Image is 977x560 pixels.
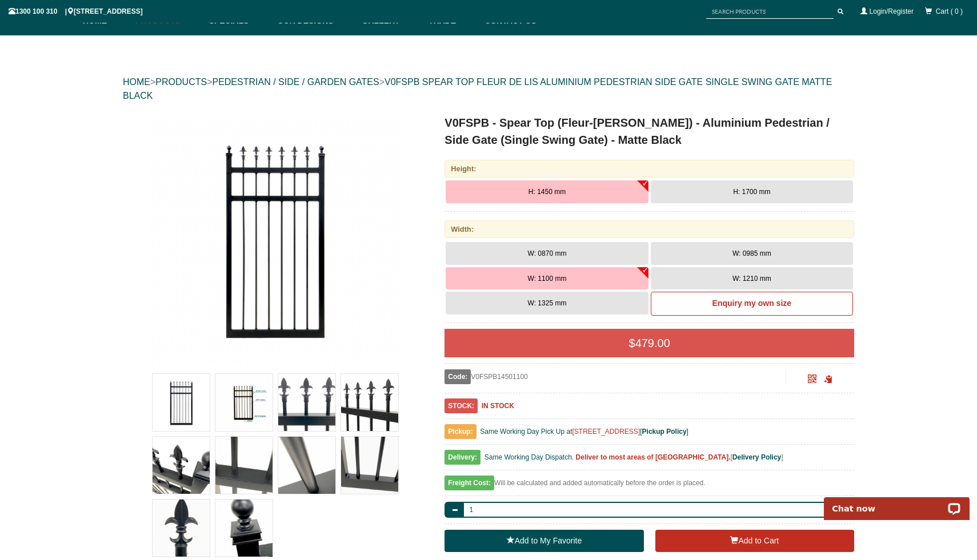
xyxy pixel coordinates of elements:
img: V0FSPB - Spear Top (Fleur-de-lis) - Aluminium Pedestrian / Side Gate (Single Swing Gate) - Matte ... [215,437,273,494]
a: PEDESTRIAN / SIDE / GARDEN GATES [212,77,379,87]
a: Add to My Favorite [445,530,643,553]
img: V0FSPB - Spear Top (Fleur-de-lis) - Aluminium Pedestrian / Side Gate (Single Swing Gate) - Matte ... [153,437,210,494]
img: V0FSPB - Spear Top (Fleur-de-lis) - Aluminium Pedestrian / Side Gate (Single Swing Gate) - Matte ... [153,374,210,431]
a: Delivery Policy [732,453,781,461]
span: 1300 100 310 | [STREET_ADDRESS] [9,7,143,15]
span: W: 1100 mm [528,275,567,283]
button: Add to Cart [655,530,854,553]
span: Click to copy the URL [824,375,832,384]
span: 479.00 [635,337,670,349]
span: H: 1450 mm [528,188,566,196]
input: SEARCH PRODUCTS [706,5,834,19]
button: H: 1450 mm [446,180,648,203]
button: W: 0985 mm [651,242,853,265]
h1: V0FSPB - Spear Top (Fleur-[PERSON_NAME]) - Aluminium Pedestrian / Side Gate (Single Swing Gate) -... [445,114,854,148]
span: Code: [445,369,471,384]
span: H: 1700 mm [733,188,770,196]
div: [ ] [445,450,854,470]
div: Height: [445,160,854,178]
span: Pickup: [445,424,476,439]
span: W: 0985 mm [732,249,771,257]
b: Enquiry my own size [712,299,791,308]
span: W: 0870 mm [528,249,567,257]
div: > > > [123,64,854,114]
button: W: 1325 mm [446,292,648,315]
span: W: 1325 mm [528,299,567,307]
span: STOCK: [445,398,478,413]
img: V0FSPB - Spear Top (Fleur-de-lis) - Aluminium Pedestrian / Side Gate (Single Swing Gate) - Matte ... [341,437,398,494]
span: Same Working Day Dispatch. [485,453,574,461]
img: V0FSPB - Spear Top (Fleur-de-lis) - Aluminium Pedestrian / Side Gate (Single Swing Gate) - Matte ... [153,499,210,557]
a: HOME [123,77,150,87]
img: V0FSPB - Spear Top (Fleur-de-lis) - Aluminium Pedestrian / Side Gate (Single Swing Gate) - Matte ... [150,114,401,365]
span: Freight Cost: [445,476,494,490]
a: Enquiry my own size [651,292,853,316]
button: W: 1100 mm [446,267,648,290]
span: Same Working Day Pick Up at [ ] [480,428,688,436]
button: W: 0870 mm [446,242,648,265]
span: Delivery: [445,450,481,465]
img: V0FSPB - Spear Top (Fleur-de-lis) - Aluminium Pedestrian / Side Gate (Single Swing Gate) - Matte ... [341,374,398,431]
iframe: LiveChat chat widget [816,484,977,520]
a: [STREET_ADDRESS] [572,428,640,436]
div: Width: [445,220,854,238]
span: Cart ( 0 ) [936,7,963,15]
b: Deliver to most areas of [GEOGRAPHIC_DATA]. [576,453,731,461]
div: Will be calculated and added automatically before the order is placed. [445,476,854,496]
button: H: 1700 mm [651,180,853,203]
a: PRODUCTS [155,77,207,87]
div: $ [445,329,854,357]
a: V0FSPB SPEAR TOP FLEUR DE LIS ALUMINIUM PEDESTRIAN SIDE GATE SINGLE SWING GATE MATTE BLACK [123,77,832,100]
div: V0FSPB14501100 [445,369,786,384]
b: IN STOCK [482,402,514,410]
img: V0FSPB - Spear Top (Fleur-de-lis) - Aluminium Pedestrian / Side Gate (Single Swing Gate) - Matte ... [215,374,273,431]
a: V0FSPB - Spear Top (Fleur-de-lis) - Aluminium Pedestrian / Side Gate (Single Swing Gate) - Matte ... [124,114,426,365]
a: Click to enlarge and scan to share. [808,376,816,384]
span: W: 1210 mm [732,275,771,283]
button: W: 1210 mm [651,267,853,290]
a: Login/Register [870,7,914,15]
a: Pickup Policy [642,428,687,436]
img: V0FSPB - Spear Top (Fleur-de-lis) - Aluminium Pedestrian / Side Gate (Single Swing Gate) - Matte ... [278,374,335,431]
img: V0FSPB - Spear Top (Fleur-de-lis) - Aluminium Pedestrian / Side Gate (Single Swing Gate) - Matte ... [278,437,335,494]
img: V0FSPB - Spear Top (Fleur-de-lis) - Aluminium Pedestrian / Side Gate (Single Swing Gate) - Matte ... [215,499,273,557]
